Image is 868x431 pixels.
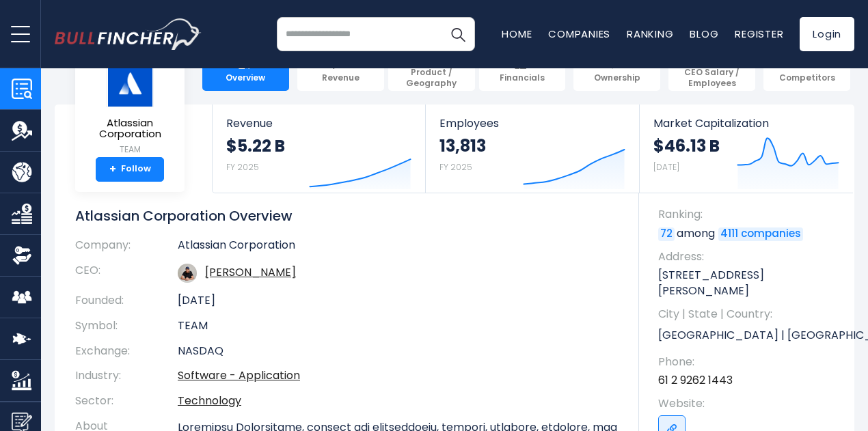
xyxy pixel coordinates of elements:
[394,67,469,88] span: Product / Geography
[75,314,178,339] th: Symbol:
[205,264,296,280] a: ceo
[85,61,174,157] a: Atlassian Corporation TEAM
[779,72,835,83] span: Competitors
[75,258,178,288] th: CEO:
[178,339,619,364] td: NASDAQ
[658,326,841,346] p: [GEOGRAPHIC_DATA] | [GEOGRAPHIC_DATA] | AU
[178,367,300,383] a: Software - Application
[109,163,116,176] strong: +
[178,314,619,339] td: TEAM
[426,105,638,193] a: Employees 13,813 FY 2025
[658,396,841,411] span: Website:
[75,207,619,225] h1: Atlassian Corporation Overview
[86,143,174,156] small: TEAM
[548,27,610,41] a: Companies
[226,72,265,83] span: Overview
[502,27,532,41] a: Home
[75,288,178,314] th: Founded:
[441,17,475,51] button: Search
[12,245,32,266] img: Ownership
[658,354,841,370] span: Phone:
[439,161,472,173] small: FY 2025
[213,105,425,193] a: Revenue $5.22 B FY 2025
[178,264,197,283] img: mike-cannon-brookes.jpg
[763,50,850,91] a: Competitors
[658,249,841,264] span: Address:
[96,157,164,182] a: +Follow
[594,72,640,83] span: Ownership
[658,307,841,322] span: City | State | Country:
[500,72,545,83] span: Financials
[297,50,384,91] a: Revenue
[55,18,202,50] a: Go to homepage
[668,50,755,91] a: CEO Salary / Employees
[479,50,566,91] a: Financials
[658,373,733,388] a: 61 2 9262 1443
[178,393,241,408] a: Technology
[75,339,178,364] th: Exchange:
[675,67,749,88] span: CEO Salary / Employees
[388,50,475,91] a: Product / Geography
[627,27,673,41] a: Ranking
[86,117,174,140] span: Atlassian Corporation
[573,50,660,91] a: Ownership
[75,238,178,258] th: Company:
[226,161,259,173] small: FY 2025
[735,27,783,41] a: Register
[718,227,803,241] a: 4111 companies
[800,17,854,51] a: Login
[75,363,178,389] th: Industry:
[439,117,625,130] span: Employees
[658,226,841,241] p: among
[653,135,720,156] strong: $46.13 B
[658,207,841,222] span: Ranking:
[653,117,839,130] span: Market Capitalization
[690,27,718,41] a: Blog
[640,105,853,193] a: Market Capitalization $46.13 B [DATE]
[658,227,675,241] a: 72
[178,288,619,314] td: [DATE]
[202,50,289,91] a: Overview
[55,18,202,50] img: bullfincher logo
[75,389,178,414] th: Sector:
[226,117,411,130] span: Revenue
[653,161,679,173] small: [DATE]
[178,238,619,258] td: Atlassian Corporation
[322,72,360,83] span: Revenue
[658,268,841,298] p: [STREET_ADDRESS][PERSON_NAME]
[226,135,285,156] strong: $5.22 B
[439,135,486,156] strong: 13,813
